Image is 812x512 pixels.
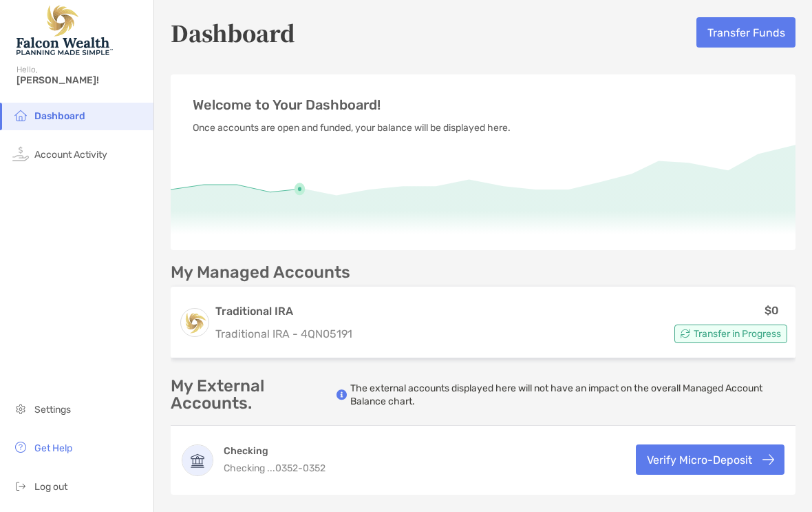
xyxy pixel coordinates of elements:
img: Account Status icon [681,329,690,338]
p: My External Accounts. [171,378,336,412]
h5: Dashboard [171,17,295,48]
img: button icon [762,454,774,464]
img: Checking ...0352 [182,445,213,475]
p: $0 [765,302,779,319]
img: settings icon [12,400,29,417]
img: household icon [12,107,29,123]
span: Account Activity [34,149,107,161]
span: Transfer in Progress [694,330,781,338]
img: get-help icon [12,439,29,455]
span: 0352 [303,462,325,474]
p: Welcome to Your Dashboard! [193,96,773,114]
img: logout icon [12,478,29,494]
img: activity icon [12,145,29,162]
p: My Managed Accounts [171,264,350,281]
span: Dashboard [34,110,85,122]
span: [PERSON_NAME]! [17,74,145,86]
span: Settings [34,404,71,416]
button: Transfer Funds [696,17,795,48]
p: Once accounts are open and funded, your balance will be displayed here. [193,119,773,136]
button: Verify Micro-Deposit [636,444,784,475]
span: Log out [34,481,67,493]
p: The external accounts displayed here will not have an impact on the overall Managed Account Balan... [350,382,795,408]
span: Get Help [34,442,72,454]
h3: Traditional IRA [215,303,352,320]
img: info [336,389,347,400]
img: Falcon Wealth Planning Logo [17,6,113,55]
p: Traditional IRA - 4QN05191 [215,325,352,342]
span: Checking ...0352 - [224,462,303,474]
img: logo account [181,309,209,336]
h4: Checking [224,444,325,458]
